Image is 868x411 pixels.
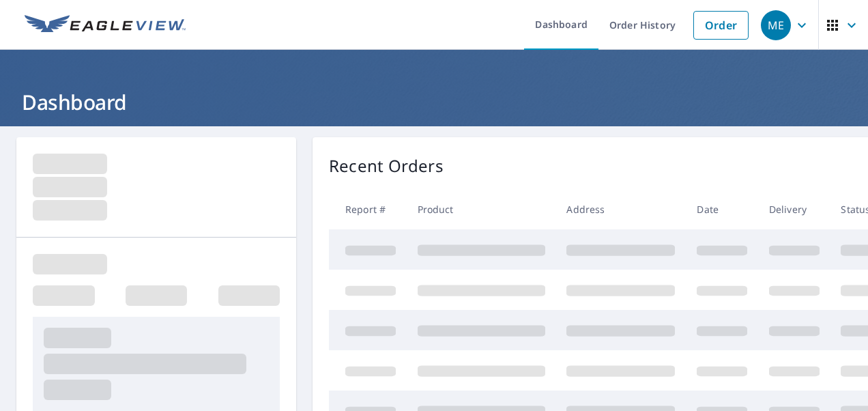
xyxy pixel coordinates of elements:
a: Order [693,11,749,40]
div: ME [761,10,791,40]
th: Report # [329,189,407,229]
p: Recent Orders [329,154,444,178]
img: EV Logo [25,15,186,36]
th: Product [407,189,556,229]
th: Address [555,189,686,229]
th: Date [686,189,758,229]
th: Delivery [758,189,830,229]
h1: Dashboard [16,88,852,116]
